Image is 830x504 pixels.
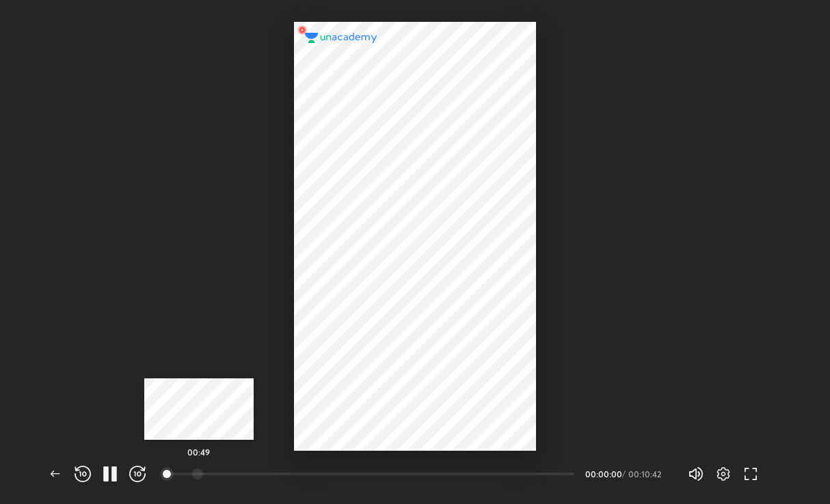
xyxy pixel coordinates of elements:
[628,470,666,478] div: 00:10:42
[305,33,377,44] img: logo.2a7e12a2.svg
[187,448,210,456] h5: 00:49
[622,470,626,478] div: /
[585,470,619,478] div: 00:00:00
[294,22,310,38] img: wMgqJGBwKWe8AAAAABJRU5ErkJggg==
